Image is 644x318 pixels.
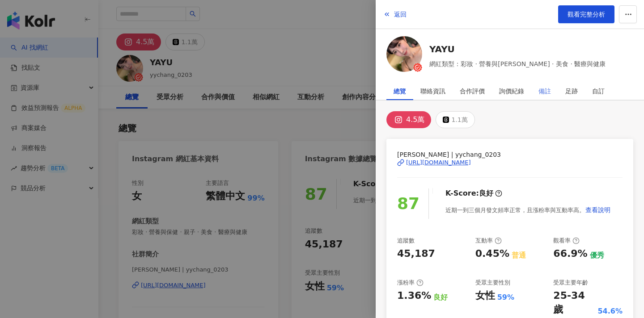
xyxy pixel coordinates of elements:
a: 觀看完整分析 [558,5,614,23]
div: 54.6% [597,306,623,316]
div: 足跡 [565,82,578,100]
a: KOL Avatar [386,36,422,75]
span: 觀看完整分析 [568,11,605,18]
div: 女性 [475,289,495,303]
div: 追蹤數 [397,237,415,245]
div: 自訂 [592,82,605,100]
div: 普通 [512,251,526,260]
div: 近期一到三個月發文頻率正常，且漲粉率與互動率高。 [445,201,611,219]
span: [PERSON_NAME] | yychang_0203 [397,150,623,159]
div: 0.45% [475,247,509,261]
div: 優秀 [590,251,604,260]
div: 聯絡資訊 [420,82,445,100]
div: 1.1萬 [451,113,467,126]
span: 查看說明 [585,206,610,213]
div: 25-34 歲 [553,289,595,317]
div: 1.36% [397,289,431,303]
a: [URL][DOMAIN_NAME] [397,159,623,167]
a: YAYU [429,43,606,55]
div: 總覽 [394,82,406,100]
div: 66.9% [553,247,587,261]
img: KOL Avatar [386,36,422,72]
div: 4.5萬 [406,113,424,126]
button: 1.1萬 [436,111,475,128]
div: 觀看率 [553,237,580,245]
button: 返回 [383,5,407,23]
div: 漲粉率 [397,279,424,287]
div: 87 [397,191,419,217]
span: 網紅類型：彩妝 · 營養與[PERSON_NAME] · 美食 · 醫療與健康 [429,59,606,69]
div: 良好 [433,293,448,302]
button: 4.5萬 [386,111,431,128]
span: 返回 [394,11,407,18]
div: 受眾主要年齡 [553,279,588,287]
div: 互動率 [475,237,502,245]
div: 良好 [479,188,493,198]
div: K-Score : [445,188,502,198]
div: 59% [497,293,514,302]
div: 詢價紀錄 [499,82,524,100]
button: 查看說明 [585,201,611,219]
div: 備註 [538,82,551,100]
div: [URL][DOMAIN_NAME] [406,159,471,167]
div: 受眾主要性別 [475,279,510,287]
div: 合作評價 [460,82,485,100]
div: 45,187 [397,247,435,261]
